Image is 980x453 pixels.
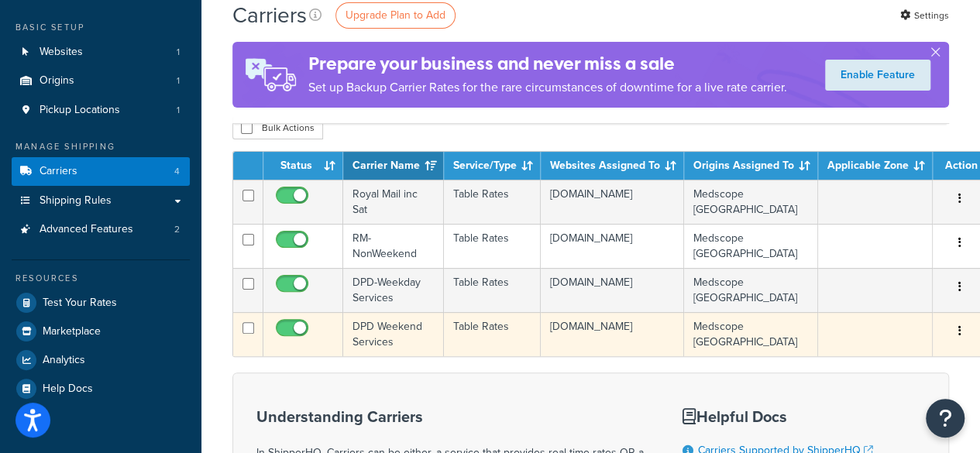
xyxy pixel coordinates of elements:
td: Table Rates [444,312,541,356]
th: Websites Assigned To: activate to sort column ascending [541,152,684,180]
span: Test Your Rates [43,297,117,310]
span: Help Docs [43,383,93,396]
button: Open Resource Center [926,399,965,438]
td: DPD Weekend Services [343,312,444,356]
th: Service/Type: activate to sort column ascending [444,152,541,180]
li: Origins [12,67,190,95]
img: ad-rules-rateshop-fe6ec290ccb7230408bd80ed9643f0289d75e0ffd9eb532fc0e269fcd187b520.png [232,42,308,108]
li: Pickup Locations [12,96,190,125]
span: Pickup Locations [40,104,120,117]
span: Marketplace [43,325,101,338]
td: Medscope [GEOGRAPHIC_DATA] [684,268,818,312]
th: Carrier Name: activate to sort column ascending [343,152,444,180]
span: Websites [40,46,83,59]
h3: Helpful Docs [683,408,885,425]
a: Pickup Locations 1 [12,96,190,125]
th: Applicable Zone: activate to sort column ascending [818,152,933,180]
td: Table Rates [444,224,541,268]
td: [DOMAIN_NAME] [541,268,684,312]
span: Origins [40,74,74,88]
td: DPD-Weekday Services [343,268,444,312]
h4: Prepare your business and never miss a sale [308,51,787,77]
span: 4 [174,165,180,178]
th: Status: activate to sort column ascending [263,152,343,180]
a: Carriers 4 [12,157,190,186]
span: Shipping Rules [40,194,112,208]
li: Websites [12,38,190,67]
li: Carriers [12,157,190,186]
td: [DOMAIN_NAME] [541,312,684,356]
div: Resources [12,272,190,285]
td: RM-NonWeekend [343,224,444,268]
a: Origins 1 [12,67,190,95]
span: Analytics [43,354,85,367]
button: Bulk Actions [232,116,323,139]
a: Enable Feature [825,60,930,91]
span: Upgrade Plan to Add [346,7,445,23]
td: Table Rates [444,268,541,312]
a: Test Your Rates [12,289,190,317]
span: 1 [177,74,180,88]
a: Help Docs [12,375,190,403]
a: Analytics [12,346,190,374]
a: Upgrade Plan to Add [335,2,456,29]
div: Basic Setup [12,21,190,34]
span: Advanced Features [40,223,133,236]
td: Royal Mail inc Sat [343,180,444,224]
span: 1 [177,46,180,59]
span: 2 [174,223,180,236]
td: Medscope [GEOGRAPHIC_DATA] [684,312,818,356]
a: Shipping Rules [12,187,190,215]
th: Origins Assigned To: activate to sort column ascending [684,152,818,180]
a: Marketplace [12,317,190,345]
td: Medscope [GEOGRAPHIC_DATA] [684,224,818,268]
td: [DOMAIN_NAME] [541,224,684,268]
div: Manage Shipping [12,140,190,153]
a: Websites 1 [12,38,190,67]
a: Advanced Features 2 [12,215,190,244]
td: [DOMAIN_NAME] [541,180,684,224]
li: Advanced Features [12,215,190,244]
p: Set up Backup Carrier Rates for the rare circumstances of downtime for a live rate carrier. [308,77,787,98]
a: Settings [900,5,949,26]
span: 1 [177,104,180,117]
td: Medscope [GEOGRAPHIC_DATA] [684,180,818,224]
h3: Understanding Carriers [256,408,644,425]
span: Carriers [40,165,77,178]
td: Table Rates [444,180,541,224]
